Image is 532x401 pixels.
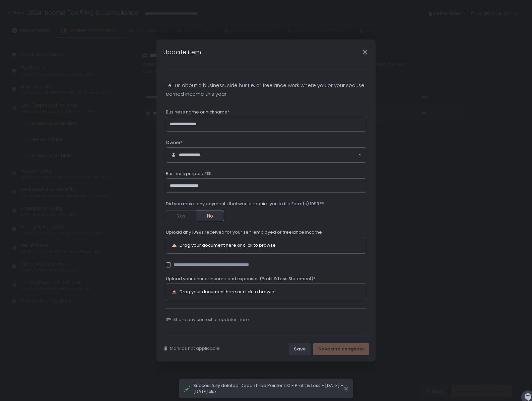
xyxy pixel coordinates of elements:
[193,383,343,395] span: Successfully deleted 'Deep Three Pointer LLC - Profit & Loss - [DATE] - [DATE].xlsx'
[166,148,366,162] div: Search for option
[210,152,358,158] input: Search for option
[180,290,276,294] div: Drag your document here or click to browse
[166,81,366,98] p: Tell us about a business, side hustle, or freelance work where you or your spouse earned income t...
[166,229,322,235] span: Upload any 1099s received for your self-employed or freelance income
[170,345,220,351] span: Mark as not applicable
[166,276,315,282] span: Upload your annual income and expenses (Profit & Loss Statement)*
[289,343,311,355] button: Save
[166,140,183,146] span: Owner*
[163,345,220,351] button: Mark as not applicable
[196,211,224,221] button: No
[166,201,324,207] span: Did you make any payments that would require you to file Form(s) 1099?*
[166,171,211,177] span: Business purpose*
[166,211,196,221] button: Yes
[163,48,201,57] h1: Update item
[343,383,349,395] svg: close
[173,317,249,323] span: Share any context or updates here
[166,109,229,115] span: Business name or nickname*
[294,346,306,352] div: Save
[354,48,376,56] div: Close
[180,243,276,247] div: Drag your document here or click to browse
